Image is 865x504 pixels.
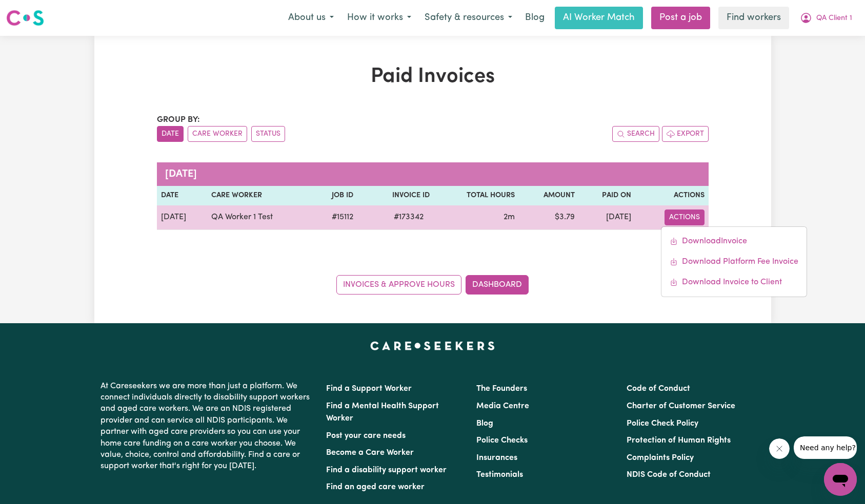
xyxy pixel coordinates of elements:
a: Invoices & Approve Hours [336,275,461,295]
a: Dashboard [466,275,529,295]
a: Find an aged care worker [326,483,425,491]
th: Date [157,186,207,205]
td: $ 3.79 [519,205,579,230]
td: # 15112 [313,205,358,230]
a: Protection of Human Rights [627,436,731,445]
a: Find a Support Worker [326,385,412,393]
a: Police Check Policy [627,419,698,428]
span: Group by: [157,116,200,124]
p: At Careseekers we are more than just a platform. We connect individuals directly to disability su... [100,376,314,476]
a: Find workers [718,7,789,29]
a: Careseekers logo [6,6,44,30]
th: Paid On [579,186,635,205]
a: Insurances [476,454,517,462]
a: Blog [519,7,551,29]
td: QA Worker 1 Test [207,205,313,230]
a: Download invoice #173342 [661,231,807,251]
a: Download platform fee #173342 [661,251,807,272]
a: Find a Mental Health Support Worker [326,402,439,423]
th: Total Hours [434,186,519,205]
caption: [DATE] [157,162,709,186]
a: Careseekers home page [370,342,495,350]
a: Charter of Customer Service [627,402,735,410]
a: Post a job [651,7,710,29]
td: [DATE] [579,205,635,230]
th: Actions [635,186,708,205]
button: Search [612,126,659,142]
a: NDIS Code of Conduct [627,471,711,479]
span: # 173342 [388,211,430,223]
a: Complaints Policy [627,454,694,462]
a: Find a disability support worker [326,466,447,474]
span: QA Client 1 [816,13,852,24]
a: Code of Conduct [627,385,690,393]
button: Actions [665,209,705,225]
div: Actions [661,226,807,297]
iframe: Close message [769,438,790,459]
td: [DATE] [157,205,207,230]
a: Become a Care Worker [326,449,414,457]
button: My Account [793,7,859,29]
iframe: Message from company [794,436,857,459]
button: sort invoices by paid status [251,126,285,142]
a: AI Worker Match [555,7,643,29]
h1: Paid Invoices [157,65,709,89]
button: How it works [340,7,418,29]
th: Job ID [313,186,358,205]
button: About us [281,7,340,29]
a: Police Checks [476,436,528,445]
th: Invoice ID [357,186,433,205]
a: The Founders [476,385,527,393]
iframe: Button to launch messaging window [824,463,857,496]
a: Post your care needs [326,432,406,440]
a: Blog [476,419,493,428]
button: Export [662,126,709,142]
button: sort invoices by date [157,126,184,142]
a: Download invoice to CS #173342 [661,272,807,292]
th: Amount [519,186,579,205]
th: Care Worker [207,186,313,205]
img: Careseekers logo [6,9,44,27]
button: Safety & resources [418,7,519,29]
a: Media Centre [476,402,529,410]
button: sort invoices by care worker [188,126,247,142]
a: Testimonials [476,471,523,479]
span: 2 minutes [504,213,515,221]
